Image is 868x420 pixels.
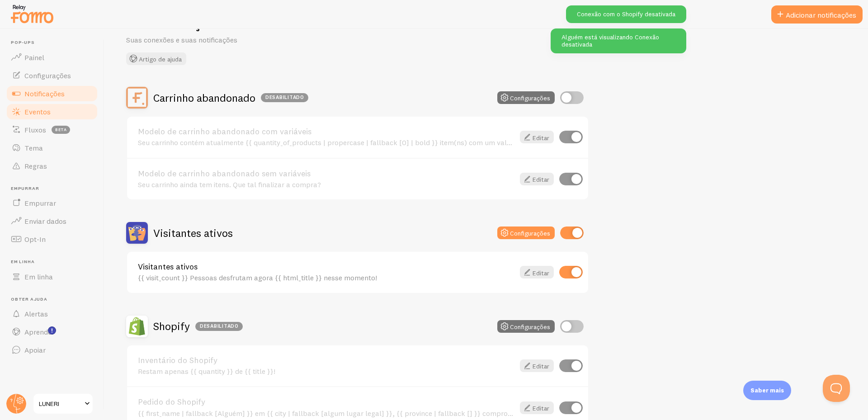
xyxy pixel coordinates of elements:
[138,261,198,272] font: Visitantes ativos
[5,48,99,66] a: Painel
[24,71,71,80] font: Configurações
[126,222,148,244] img: Visitantes ativos
[24,107,51,116] font: Eventos
[11,296,47,302] font: Obter ajuda
[200,323,239,329] font: Desabilitado
[138,355,217,365] font: Inventário do Shopify
[5,157,99,175] a: Regras
[24,327,54,336] font: Aprender
[5,341,99,359] a: Apoiar
[520,401,554,414] a: Editar
[533,133,549,142] font: Editar
[138,367,275,376] font: Restam apenas {{ quantity }} de {{ title }}!
[153,91,255,104] font: Carrinho abandonado
[24,89,65,98] font: Notificações
[39,400,59,408] font: LUNERI
[533,269,549,277] font: Editar
[138,273,377,282] font: {{ visit_count }} Pessoas desfrutam agora {{ html_title }} nesse momento!
[11,259,34,264] font: Em linha
[577,10,675,18] font: Conexão com o Shopify desativada
[126,52,186,65] button: Artigo de ajuda
[533,404,549,412] font: Editar
[24,217,66,226] font: Enviar dados
[5,194,99,212] a: Empurrar
[24,235,46,244] font: Opt-In
[5,121,99,139] a: Fluxos beta
[24,309,48,318] font: Alertas
[5,323,99,341] a: Aprender
[138,126,311,137] font: Modelo de carrinho abandonado com variáveis
[520,131,554,143] a: Editar
[510,94,550,102] font: Configurações
[138,168,311,179] font: Modelo de carrinho abandonado sem variáveis
[24,272,53,281] font: Em linha
[9,2,55,25] img: fomo-relay-logo-orange.svg
[5,212,99,230] a: Enviar dados
[153,319,190,333] font: Shopify
[24,125,46,134] font: Fluxos
[497,91,555,104] button: Configurações
[24,161,47,170] font: Regras
[24,198,56,208] font: Empurrar
[510,229,550,237] font: Configurações
[520,266,554,278] a: Editar
[533,175,549,184] font: Editar
[126,87,148,109] img: Carrinho abandonado
[5,268,99,286] a: Em linha
[138,409,675,418] font: {{ first_name | fallback [Alguém] }} em {{ city | fallback [algum lugar legal] }}, {{ province | ...
[24,53,44,62] font: Painel
[5,85,99,103] a: Notificações
[11,185,39,191] font: Empurrar
[5,305,99,323] a: Alertas
[126,316,148,337] img: Shopify
[24,345,46,354] font: Apoiar
[11,39,35,45] font: Pop-ups
[520,173,554,185] a: Editar
[497,320,555,333] button: Configurações
[520,359,554,372] a: Editar
[5,230,99,248] a: Opt-In
[33,393,94,415] a: LUNERI
[55,127,67,132] font: beta
[561,33,659,48] font: Alguém está visualizando Conexão desativada
[24,143,43,152] font: Tema
[138,180,321,189] font: Seu carrinho ainda tem itens. Que tal finalizar a compra?
[126,35,237,44] font: Suas conexões e suas notificações
[5,66,99,85] a: Configurações
[510,322,550,330] font: Configurações
[138,138,757,147] font: Seu carrinho contém atualmente {{ quantity_of_products | propercase | fallback [0] | bold }} item...
[743,381,791,400] div: Saber mais
[750,387,784,394] font: Saber mais
[5,139,99,157] a: Tema
[265,94,304,100] font: Desabilitado
[48,326,56,335] svg: <p>Assista aos tutoriais sobre novos recursos!</p>
[139,55,182,63] font: Artigo de ajuda
[533,362,549,370] font: Editar
[5,103,99,121] a: Eventos
[823,375,850,402] iframe: Help Scout Beacon - Aberto
[138,396,205,407] font: Pedido do Shopify
[497,227,555,239] button: Configurações
[153,226,233,240] font: Visitantes ativos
